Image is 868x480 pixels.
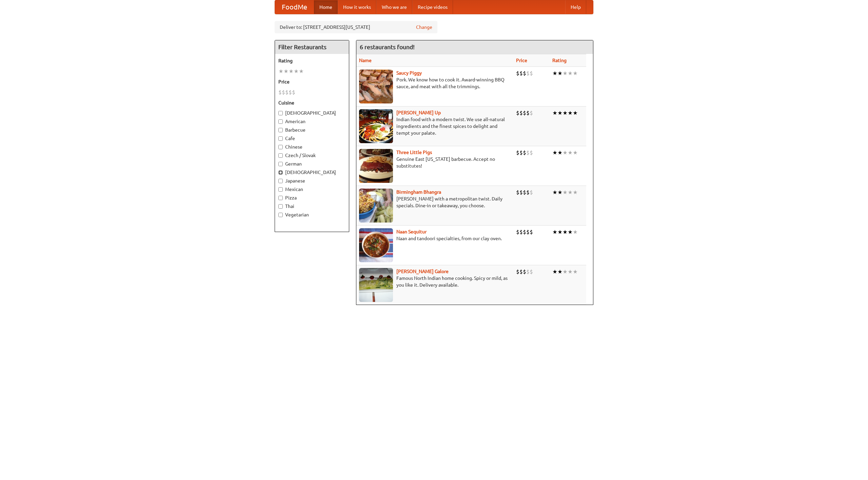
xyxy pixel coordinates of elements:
[557,70,563,77] li: ★
[278,162,283,166] input: German
[359,228,393,262] img: naansequitur.jpg
[278,143,346,150] label: Chinese
[530,109,533,117] li: $
[516,70,519,77] li: $
[278,187,283,192] input: Mexican
[568,228,573,236] li: ★
[530,149,533,156] li: $
[275,40,349,54] h4: Filter Restaurants
[530,268,533,275] li: $
[278,153,283,158] input: Czech / Slovak
[523,70,526,77] li: $
[278,169,346,176] label: [DEMOGRAPHIC_DATA]
[519,189,523,196] li: $
[568,109,573,117] li: ★
[359,58,372,63] a: Name
[359,109,393,143] img: curryup.jpg
[523,189,526,196] li: $
[299,68,304,75] li: ★
[359,275,511,288] p: Famous North Indian home cooking. Spicy or mild, as you like it. Delivery available.
[526,228,530,236] li: $
[396,150,432,155] a: Three Little Pigs
[557,189,563,196] li: ★
[563,189,568,196] li: ★
[523,149,526,156] li: $
[552,58,567,63] a: Rating
[396,189,441,195] a: Birmingham Bhangra
[552,228,557,236] li: ★
[552,109,557,117] li: ★
[396,70,422,76] b: Saucy Piggy
[278,160,346,167] label: German
[278,128,283,132] input: Barbecue
[278,136,283,141] input: Cafe
[530,189,533,196] li: $
[416,24,432,31] a: Change
[526,70,530,77] li: $
[516,58,527,63] a: Price
[278,68,283,75] li: ★
[526,268,530,275] li: $
[563,228,568,236] li: ★
[519,109,523,117] li: $
[516,268,519,275] li: $
[376,0,412,14] a: Who we are
[557,149,563,156] li: ★
[557,268,563,275] li: ★
[294,68,299,75] li: ★
[526,149,530,156] li: $
[557,109,563,117] li: ★
[568,268,573,275] li: ★
[278,196,283,200] input: Pizza
[278,170,283,175] input: [DEMOGRAPHIC_DATA]
[568,70,573,77] li: ★
[563,268,568,275] li: ★
[278,111,283,115] input: [DEMOGRAPHIC_DATA]
[516,149,519,156] li: $
[516,109,519,117] li: $
[526,189,530,196] li: $
[396,110,441,115] a: [PERSON_NAME] Up
[275,0,314,14] a: FoodMe
[359,189,393,223] img: bhangra.jpg
[289,68,294,75] li: ★
[552,189,557,196] li: ★
[573,228,578,236] li: ★
[523,109,526,117] li: $
[278,99,346,106] h5: Cuisine
[396,229,427,234] a: Naan Sequitur
[278,145,283,149] input: Chinese
[278,135,346,142] label: Cafe
[359,156,511,169] p: Genuine East [US_STATE] barbecue. Accept no substitutes!
[278,211,346,218] label: Vegetarian
[289,89,292,96] li: $
[359,76,511,90] p: Pork. We know how to cook it. Award-winning BBQ sauce, and meat with all the trimmings.
[359,235,511,242] p: Naan and tandoori specialties, from our clay oven.
[526,109,530,117] li: $
[573,149,578,156] li: ★
[563,109,568,117] li: ★
[573,70,578,77] li: ★
[278,194,346,201] label: Pizza
[282,89,285,96] li: $
[278,177,346,184] label: Japanese
[557,228,563,236] li: ★
[573,268,578,275] li: ★
[573,109,578,117] li: ★
[530,228,533,236] li: $
[519,228,523,236] li: $
[568,189,573,196] li: ★
[278,89,282,96] li: $
[396,269,449,274] b: [PERSON_NAME] Galore
[278,204,283,209] input: Thai
[360,44,415,50] ng-pluralize: 6 restaurants found!
[552,268,557,275] li: ★
[278,152,346,159] label: Czech / Slovak
[338,0,376,14] a: How it works
[516,228,519,236] li: $
[359,195,511,209] p: [PERSON_NAME] with a metropolitan twist. Daily specials. Dine-in or takeaway, you choose.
